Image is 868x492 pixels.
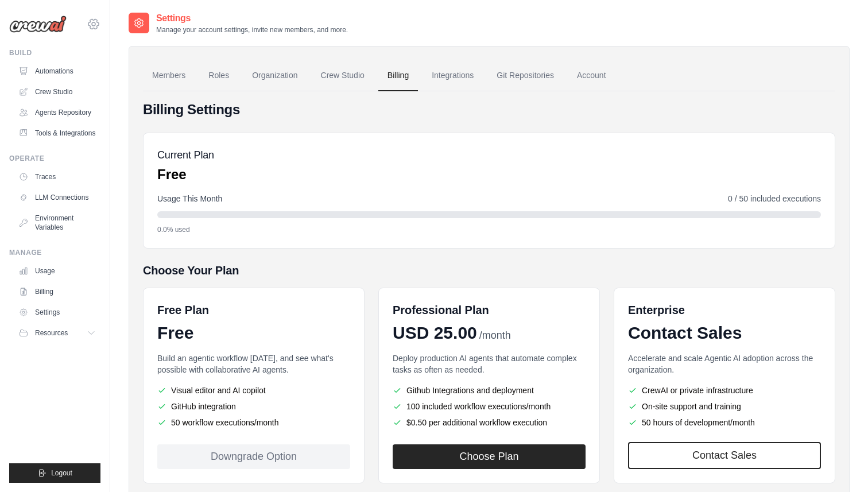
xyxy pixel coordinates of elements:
[143,262,835,278] h5: Choose Your Plan
[157,165,214,184] p: Free
[157,147,214,163] h5: Current Plan
[9,48,100,57] div: Build
[14,262,100,280] a: Usage
[393,323,477,343] span: USD 25.00
[628,302,821,318] h6: Enterprise
[728,193,821,204] span: 0 / 50 included executions
[199,60,238,91] a: Roles
[312,60,374,91] a: Crew Studio
[14,303,100,321] a: Settings
[157,385,350,396] li: Visual editor and AI copilot
[14,168,100,186] a: Traces
[628,323,821,343] div: Contact Sales
[14,188,100,207] a: LLM Connections
[9,463,100,483] button: Logout
[14,62,100,80] a: Automations
[156,25,348,34] p: Manage your account settings, invite new members, and more.
[156,11,348,25] h2: Settings
[9,248,100,257] div: Manage
[393,302,489,318] h6: Professional Plan
[14,83,100,101] a: Crew Studio
[14,209,100,237] a: Environment Variables
[51,468,72,478] span: Logout
[14,124,100,142] a: Tools & Integrations
[423,60,483,91] a: Integrations
[14,282,100,301] a: Billing
[568,60,615,91] a: Account
[157,302,209,318] h6: Free Plan
[157,444,350,469] div: Downgrade Option
[628,385,821,396] li: CrewAI or private infrastructure
[393,385,586,396] li: Github Integrations and deployment
[9,154,100,163] div: Operate
[393,417,586,428] li: $0.50 per additional workflow execution
[628,401,821,412] li: On-site support and training
[157,417,350,428] li: 50 workflow executions/month
[143,60,195,91] a: Members
[157,401,350,412] li: GitHub integration
[393,444,586,469] button: Choose Plan
[393,352,586,375] p: Deploy production AI agents that automate complex tasks as often as needed.
[35,328,68,338] span: Resources
[157,352,350,375] p: Build an agentic workflow [DATE], and see what's possible with collaborative AI agents.
[628,442,821,469] a: Contact Sales
[628,352,821,375] p: Accelerate and scale Agentic AI adoption across the organization.
[157,323,350,343] div: Free
[378,60,418,91] a: Billing
[14,103,100,122] a: Agents Repository
[479,328,511,343] span: /month
[393,401,586,412] li: 100 included workflow executions/month
[14,324,100,342] button: Resources
[157,193,222,204] span: Usage This Month
[157,225,190,234] span: 0.0% used
[487,60,563,91] a: Git Repositories
[9,16,67,33] img: Logo
[628,417,821,428] li: 50 hours of development/month
[243,60,307,91] a: Organization
[143,100,835,119] h4: Billing Settings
